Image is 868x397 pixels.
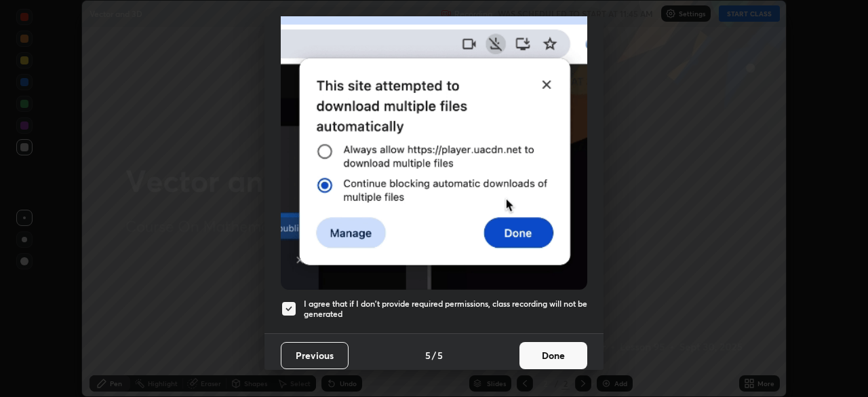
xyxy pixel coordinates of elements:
h4: 5 [437,348,443,362]
h4: / [432,348,436,362]
h4: 5 [425,348,431,362]
button: Done [519,342,587,369]
button: Previous [281,342,349,369]
h5: I agree that if I don't provide required permissions, class recording will not be generated [304,299,587,320]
